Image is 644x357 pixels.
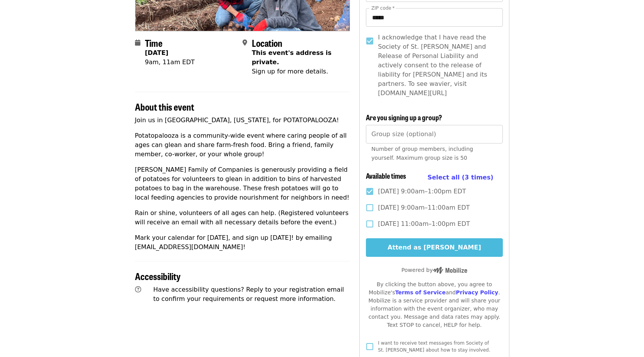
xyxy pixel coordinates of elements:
[135,269,181,283] span: Accessibility
[378,187,466,196] span: [DATE] 9:00am–1:00pm EDT
[433,267,467,274] img: Powered by Mobilize
[135,131,350,159] p: Potatopalooza is a community-wide event where caring people of all ages can glean and share farm-...
[366,112,442,122] span: Are you signing up a group?
[366,280,502,329] div: By clicking the button above, you agree to Mobilize's and . Mobilize is a service provider and wi...
[243,39,247,46] i: map-marker-alt icon
[252,36,282,50] span: Location
[366,125,502,143] input: [object Object]
[395,289,446,296] a: Terms of Service
[135,100,194,113] span: About this event
[145,49,169,56] strong: [DATE]
[366,238,502,257] button: Attend as [PERSON_NAME]
[366,171,406,181] span: Available times
[378,33,496,98] span: I acknowledge that I have read the Society of St. [PERSON_NAME] and Release of Personal Liability...
[135,208,350,227] p: Rain or shine, volunteers of all ages can help. (Registered volunteers will receive an email with...
[366,8,502,27] input: ZIP code
[135,286,141,293] i: question-circle icon
[378,219,470,229] span: [DATE] 11:00am–1:00pm EDT
[252,49,331,66] span: This event's address is private.
[145,36,162,50] span: Time
[378,203,470,212] span: [DATE] 9:00am–11:00am EDT
[145,58,195,67] div: 9am, 11am EDT
[427,172,493,183] button: Select all (3 times)
[153,286,344,302] span: Have accessibility questions? Reply to your registration email to confirm your requirements or re...
[427,174,493,181] span: Select all (3 times)
[135,165,350,202] p: [PERSON_NAME] Family of Companies is generously providing a field of potatoes for volunteers to g...
[135,233,350,252] p: Mark your calendar for [DATE], and sign up [DATE]! by emailing [EMAIL_ADDRESS][DOMAIN_NAME]!
[252,68,328,75] span: Sign up for more details.
[378,340,490,353] span: I want to receive text messages from Society of St. [PERSON_NAME] about how to stay involved.
[371,146,473,161] span: Number of group members, including yourself. Maximum group size is 50
[456,289,498,296] a: Privacy Policy
[401,267,467,273] span: Powered by
[371,6,395,10] label: ZIP code
[135,116,350,125] p: Join us in [GEOGRAPHIC_DATA], [US_STATE], for POTATOPALOOZA!
[135,39,140,46] i: calendar icon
